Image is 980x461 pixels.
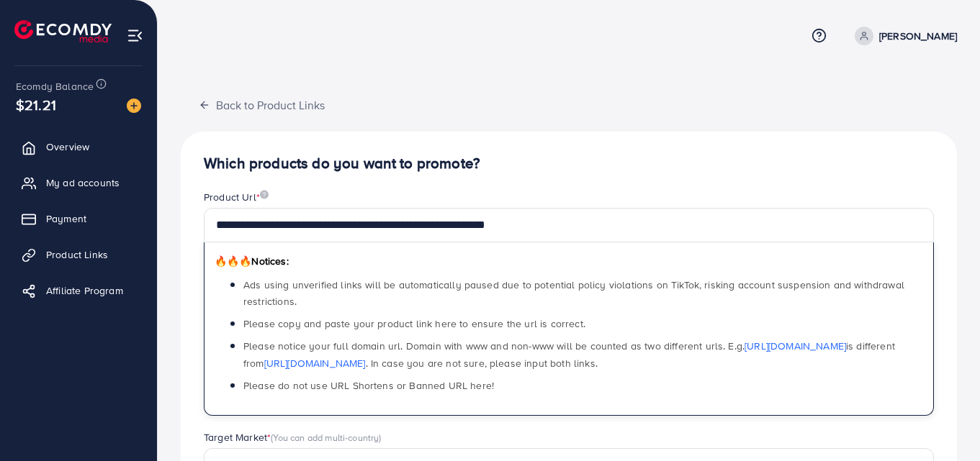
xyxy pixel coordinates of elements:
span: Please do not use URL Shortens or Banned URL here! [243,378,494,393]
span: Please notice your full domain url. Domain with www and non-www will be counted as two different ... [243,339,895,370]
span: $21.21 [16,94,56,115]
a: [PERSON_NAME] [849,27,957,45]
span: Ads using unverified links will be automatically paused due to potential policy violations on Tik... [243,278,904,309]
span: Payment [46,211,86,226]
a: Overview [11,132,146,161]
span: 🔥🔥🔥 [215,254,251,268]
label: Product Url [204,190,269,204]
span: Ecomdy Balance [16,79,94,93]
p: [PERSON_NAME] [879,27,957,45]
button: Back to Product Links [181,89,343,120]
span: (You can add multi-country) [271,431,381,444]
span: My ad accounts [46,175,120,190]
span: Please copy and paste your product link here to ensure the url is correct. [243,316,585,331]
span: Affiliate Program [46,283,123,298]
a: [URL][DOMAIN_NAME] [745,339,846,353]
img: image [260,190,269,199]
a: Product Links [11,240,146,269]
span: Product Links [46,247,108,262]
a: Payment [11,204,146,233]
span: Overview [46,140,89,154]
span: Notices: [215,254,289,268]
a: My ad accounts [11,168,146,197]
label: Target Market [204,430,382,444]
h4: Which products do you want to promote? [204,155,934,173]
img: image [127,99,141,113]
iframe: Chat [919,396,969,450]
img: menu [127,27,143,44]
a: Affiliate Program [11,276,146,305]
a: [URL][DOMAIN_NAME] [264,356,366,370]
img: logo [14,20,112,42]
